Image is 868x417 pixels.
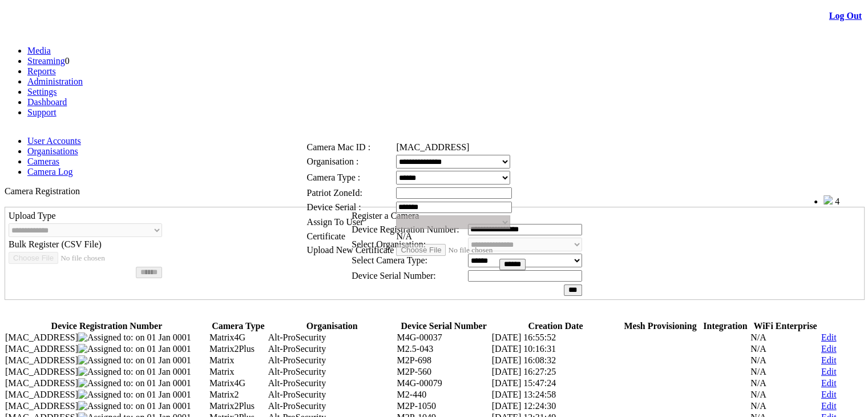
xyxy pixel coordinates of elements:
[307,217,364,227] span: Assign To User
[307,142,371,152] span: Camera Mac ID :
[305,117,345,126] span: Edit Camera
[396,231,412,241] span: N/A
[396,142,469,152] span: [MAC_ADDRESS]
[307,245,394,255] span: Upload New Certificate
[307,173,361,182] span: Camera Type :
[307,231,346,241] span: Certificate
[307,157,359,166] span: Organisation :
[307,202,361,212] span: Device Serial :
[307,188,362,198] span: Patriot ZoneId:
